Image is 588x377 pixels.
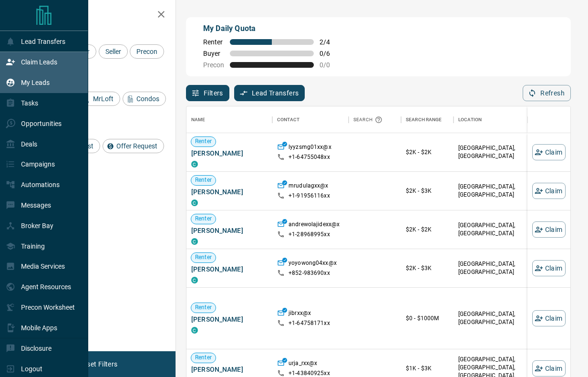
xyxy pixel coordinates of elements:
[203,50,224,57] span: Buyer
[406,187,449,195] p: $2K - $3K
[103,139,164,153] div: Offer Request
[320,50,340,57] span: 0 / 6
[289,182,329,192] p: mrudulagxx@x
[320,38,340,46] span: 2 / 4
[133,95,163,103] span: Condos
[113,142,161,150] span: Offer Request
[234,85,305,101] button: Lead Transfers
[272,106,349,133] div: Contact
[532,183,566,199] button: Claim
[191,277,198,283] div: condos.ca
[289,359,317,369] p: urja_rxx@x
[99,44,128,59] div: Seller
[191,137,216,146] span: Renter
[532,260,566,276] button: Claim
[458,144,535,160] p: [GEOGRAPHIC_DATA], [GEOGRAPHIC_DATA]
[277,106,299,133] div: Contact
[289,153,330,161] p: +1- 64755048xx
[458,260,535,276] p: [GEOGRAPHIC_DATA], [GEOGRAPHIC_DATA]
[191,106,206,133] div: Name
[191,365,268,374] span: [PERSON_NAME]
[203,61,224,69] span: Precon
[289,143,331,153] p: lyyzsmg01xx@x
[454,106,539,133] div: Location
[191,215,216,223] span: Renter
[320,61,340,69] span: 0 / 0
[406,225,449,234] p: $2K - $2K
[191,199,198,206] div: condos.ca
[191,238,198,245] div: condos.ca
[532,221,566,238] button: Claim
[401,106,454,133] div: Search Range
[130,44,164,59] div: Precon
[102,48,124,55] span: Seller
[191,148,268,158] span: [PERSON_NAME]
[289,269,330,277] p: +852- 983690xx
[458,183,535,199] p: [GEOGRAPHIC_DATA], [GEOGRAPHIC_DATA]
[289,319,330,327] p: +1- 64758171xx
[191,327,198,334] div: condos.ca
[406,364,449,373] p: $1K - $3K
[523,85,571,101] button: Refresh
[90,95,117,103] span: MrLoft
[289,220,340,230] p: andrewolajidexx@x
[191,161,198,168] div: condos.ca
[191,314,268,324] span: [PERSON_NAME]
[353,106,385,133] div: Search
[532,360,566,377] button: Claim
[191,176,216,184] span: Renter
[532,144,566,160] button: Claim
[191,187,268,197] span: [PERSON_NAME]
[123,92,166,106] div: Condos
[191,264,268,274] span: [PERSON_NAME]
[289,230,330,239] p: +1- 28968995xx
[191,253,216,262] span: Renter
[406,148,449,157] p: $2K - $2K
[289,309,311,319] p: jibrxx@x
[458,221,535,238] p: [GEOGRAPHIC_DATA], [GEOGRAPHIC_DATA]
[406,106,442,133] div: Search Range
[203,38,224,46] span: Renter
[133,48,161,55] span: Precon
[289,192,330,200] p: +1- 91956116xx
[191,226,268,235] span: [PERSON_NAME]
[458,310,535,326] p: [GEOGRAPHIC_DATA], [GEOGRAPHIC_DATA]
[406,264,449,272] p: $2K - $3K
[203,23,340,34] p: My Daily Quota
[79,92,120,106] div: MrLoft
[406,314,449,323] p: $0 - $1000M
[191,354,216,362] span: Renter
[31,10,166,21] h2: Filters
[289,259,337,269] p: yoyowong04xx@x
[186,106,272,133] div: Name
[186,85,229,101] button: Filters
[72,356,124,372] button: Reset Filters
[532,310,566,326] button: Claim
[191,304,216,312] span: Renter
[458,106,482,133] div: Location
